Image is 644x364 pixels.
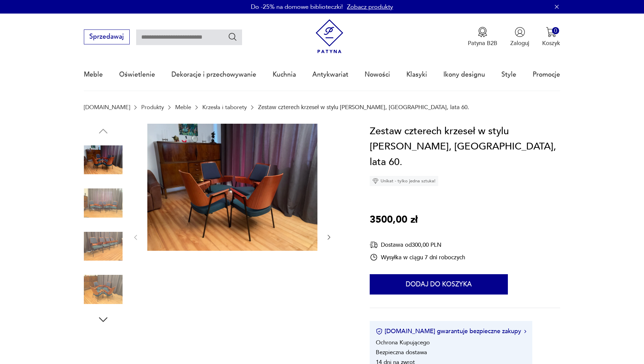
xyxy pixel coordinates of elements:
img: Ikona koszyka [546,27,556,37]
a: Oświetlenie [119,59,155,90]
a: Meble [175,104,191,110]
a: Dekoracje i przechowywanie [171,59,256,90]
a: Style [501,59,516,90]
img: Ikona diamentu [372,178,379,184]
a: Sprzedawaj [84,35,130,40]
a: Antykwariat [312,59,348,90]
a: Produkty [141,104,164,110]
a: Klasyki [406,59,427,90]
li: Ochrona Kupującego [376,339,430,346]
a: Promocje [533,59,560,90]
div: Wysyłka w ciągu 7 dni roboczych [370,253,465,261]
img: Patyna - sklep z meblami i dekoracjami vintage [312,19,347,54]
img: Ikona strzałki w prawo [524,330,526,333]
a: Zobacz produkty [347,3,393,11]
p: Do -25% na domowe biblioteczki! [251,3,343,11]
a: [DOMAIN_NAME] [84,104,130,110]
div: Dostawa od 300,00 PLN [370,241,465,249]
p: Patyna B2B [468,39,497,47]
img: Zdjęcie produktu Zestaw czterech krzeseł w stylu Hanno Von Gustedta, Austria, lata 60. [84,184,123,222]
button: [DOMAIN_NAME] gwarantuje bezpieczne zakupy [376,327,526,336]
div: Unikat - tylko jedna sztuka! [370,176,438,186]
p: Koszyk [542,39,560,47]
a: Meble [84,59,103,90]
a: Ikona medaluPatyna B2B [468,27,497,47]
img: Ikona certyfikatu [376,328,383,335]
a: Kuchnia [273,59,296,90]
img: Zdjęcie produktu Zestaw czterech krzeseł w stylu Hanno Von Gustedta, Austria, lata 60. [147,124,317,251]
img: Zdjęcie produktu Zestaw czterech krzeseł w stylu Hanno Von Gustedta, Austria, lata 60. [84,141,123,179]
div: 0 [552,27,559,34]
img: Ikonka użytkownika [515,27,525,37]
p: 3500,00 zł [370,212,418,228]
button: Patyna B2B [468,27,497,47]
img: Ikona dostawy [370,241,378,249]
img: Zdjęcie produktu Zestaw czterech krzeseł w stylu Hanno Von Gustedta, Austria, lata 60. [84,227,123,266]
img: Ikona medalu [477,27,488,37]
p: Zaloguj [510,39,529,47]
h1: Zestaw czterech krzeseł w stylu [PERSON_NAME], [GEOGRAPHIC_DATA], lata 60. [370,124,560,170]
button: Zaloguj [510,27,529,47]
li: Bezpieczna dostawa [376,348,427,356]
p: Zestaw czterech krzeseł w stylu [PERSON_NAME], [GEOGRAPHIC_DATA], lata 60. [258,104,469,110]
a: Ikony designu [443,59,485,90]
button: Dodaj do koszyka [370,274,508,295]
a: Nowości [365,59,390,90]
button: 0Koszyk [542,27,560,47]
button: Sprzedawaj [84,29,130,44]
img: Zdjęcie produktu Zestaw czterech krzeseł w stylu Hanno Von Gustedta, Austria, lata 60. [84,270,123,309]
button: Szukaj [228,32,238,42]
a: Krzesła i taborety [202,104,247,110]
